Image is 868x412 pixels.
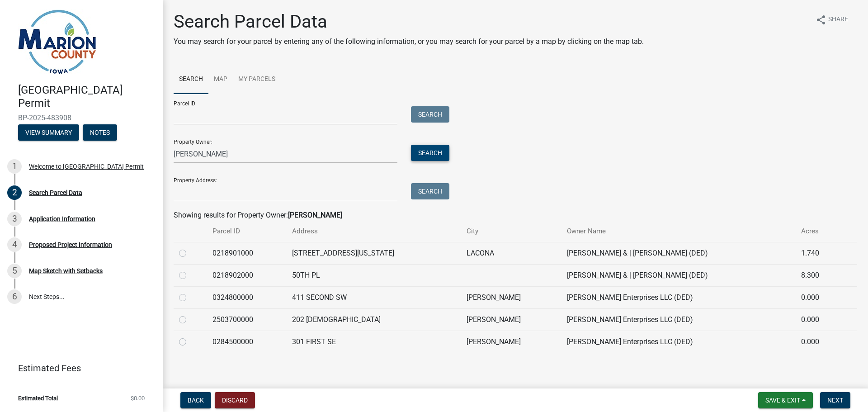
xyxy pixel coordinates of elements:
button: shareShare [808,11,855,28]
td: 0.000 [796,308,840,331]
td: [PERSON_NAME] Enterprises LLC (DED) [561,331,796,353]
div: Application Information [29,216,95,222]
button: Save & Exit [758,392,813,408]
td: 301 FIRST SE [287,331,461,353]
th: Owner Name [561,221,796,242]
button: Search [411,183,449,199]
button: Search [411,106,449,123]
a: Map [208,65,233,94]
div: 1 [7,159,22,174]
td: 50TH PL [287,264,461,286]
td: [PERSON_NAME] [461,331,561,353]
td: 202 [DEMOGRAPHIC_DATA] [287,308,461,331]
div: 5 [7,264,22,278]
div: 3 [7,212,22,226]
div: Proposed Project Information [29,242,112,248]
div: 6 [7,289,22,304]
button: View Summary [18,124,79,141]
td: [PERSON_NAME] [461,286,561,308]
div: Showing results for Property Owner: [174,210,857,221]
td: 0218901000 [207,242,287,264]
a: Estimated Fees [7,359,148,377]
td: 8.300 [796,264,840,286]
td: 0218902000 [207,264,287,286]
wm-modal-confirm: Notes [83,129,117,137]
span: Share [828,14,848,25]
button: Notes [83,124,117,141]
div: Map Sketch with Setbacks [29,268,103,274]
span: Back [188,397,204,404]
span: Estimated Total [18,395,58,401]
td: 0324800000 [207,286,287,308]
td: 1.740 [796,242,840,264]
div: Search Parcel Data [29,189,82,196]
img: Marion County, Iowa [18,9,96,74]
a: Search [174,65,208,94]
a: My Parcels [233,65,281,94]
span: BP-2025-483908 [18,114,145,122]
th: Parcel ID [207,221,287,242]
div: Welcome to [GEOGRAPHIC_DATA] Permit [29,163,144,170]
td: [PERSON_NAME] Enterprises LLC (DED) [561,308,796,331]
span: Next [827,397,843,404]
wm-modal-confirm: Summary [18,129,79,137]
button: Back [180,392,211,408]
span: Save & Exit [765,397,800,404]
td: 2503700000 [207,308,287,331]
button: Search [411,145,449,161]
i: share [816,14,826,25]
td: [PERSON_NAME] & | [PERSON_NAME] (DED) [561,264,796,286]
th: City [461,221,561,242]
div: 2 [7,185,22,200]
strong: [PERSON_NAME] [288,211,342,219]
td: 411 SECOND SW [287,286,461,308]
td: LACONA [461,242,561,264]
h4: [GEOGRAPHIC_DATA] Permit [18,84,156,110]
span: $0.00 [131,395,145,401]
th: Acres [796,221,840,242]
td: 0.000 [796,286,840,308]
div: 4 [7,237,22,252]
button: Next [820,392,850,408]
td: 0284500000 [207,331,287,353]
td: [PERSON_NAME] Enterprises LLC (DED) [561,286,796,308]
td: 0.000 [796,331,840,353]
th: Address [287,221,461,242]
td: [PERSON_NAME] & | [PERSON_NAME] (DED) [561,242,796,264]
td: [STREET_ADDRESS][US_STATE] [287,242,461,264]
button: Discard [215,392,255,408]
p: You may search for your parcel by entering any of the following information, or you may search fo... [174,36,644,47]
td: [PERSON_NAME] [461,308,561,331]
h1: Search Parcel Data [174,11,644,33]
